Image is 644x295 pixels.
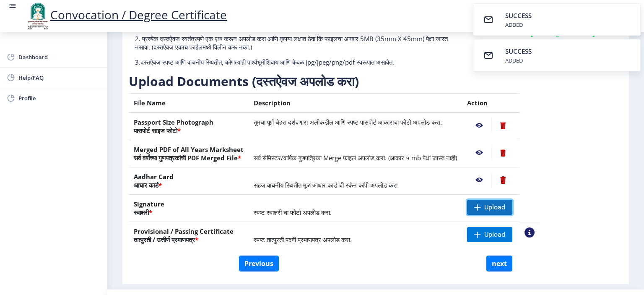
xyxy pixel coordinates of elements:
th: Merged PDF of All Years Marksheet सर्व वर्षांच्या गुणपत्रकांची PDF Merged File [129,140,249,167]
nb-action: View File [467,172,491,188]
th: Aadhar Card आधार कार्ड [129,167,249,195]
div: ADDED [505,21,533,29]
span: स्पष्ट तात्पुरती पदवी प्रमाणपत्र अपलोड करा. [254,235,352,244]
span: SUCCESS [505,11,532,20]
nb-action: View Sample PDC [525,227,535,238]
th: Provisional / Passing Certificate तात्पुरती / उत्तीर्ण प्रमाणपत्र [129,222,249,249]
span: स्पष्ट स्वाक्षरी चा फोटो अपलोड करा. [254,208,332,217]
h6: Email Us on [464,28,616,48]
button: Previous [239,256,279,272]
th: Passport Size Photograph पासपोर्ट साइज फोटो [129,112,249,140]
span: Help/FAQ [18,73,101,83]
nb-action: Delete File [491,118,514,133]
img: logo [25,2,50,30]
th: Action [462,94,519,113]
div: ADDED [505,57,533,64]
td: तुमचा पूर्ण चेहरा दर्शवणारा अलीकडील आणि स्पष्ट पासपोर्ट आकाराचा फोटो अपलोड करा. [249,112,462,140]
th: Signature स्वाक्षरी [129,195,249,222]
th: File Name [129,94,249,113]
span: Upload [484,230,505,239]
th: Description [249,94,462,113]
span: सर्व सेमिस्टर/वार्षिक गुणपत्रिका Merge फाइल अपलोड करा. (आकार ५ mb पेक्षा जास्त नाही) [254,154,457,162]
a: Convocation / Degree Certificate [25,7,227,23]
span: Upload [484,203,505,211]
nb-action: Delete File [491,172,514,188]
span: SUCCESS [505,47,532,55]
p: 3.दस्तऐवज स्पष्ट आणि वाचनीय स्थितीत, कोणत्याही पार्श्वभूमीशिवाय आणि केवळ jpg/jpeg/png/pdf स्वरूपा... [135,58,452,66]
button: next [486,256,512,272]
nb-action: View File [467,145,491,160]
nb-action: Delete File [491,145,514,160]
p: 2. प्रत्येक दस्तऐवज स्वतंत्रपणे एक एक करून अपलोड करा आणि कृपया लक्षात ठेवा कि फाइलचा आकार 5MB (35... [135,34,452,51]
nb-action: View File [467,118,491,133]
h3: Upload Documents (दस्तऐवज अपलोड करा) [129,73,540,90]
span: सहज वाचनीय स्थितीत मूळ आधार कार्ड ची स्कॅन कॉपी अपलोड करा [254,181,397,189]
span: Dashboard [18,52,101,62]
span: Profile [18,93,101,103]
